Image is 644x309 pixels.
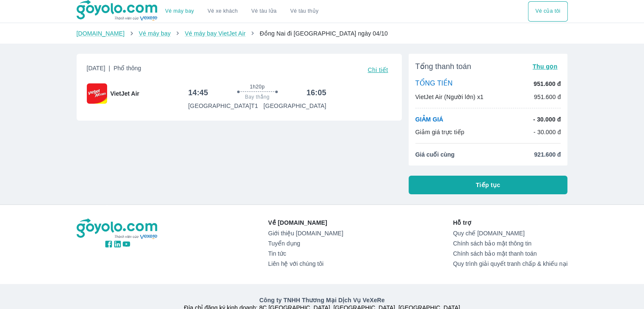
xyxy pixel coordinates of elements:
[453,218,568,227] p: Hỗ trợ
[77,29,568,38] nav: breadcrumb
[415,79,453,88] p: TỔNG TIỀN
[533,80,561,88] p: 951.600 đ
[268,240,343,247] a: Tuyển dụng
[529,61,561,72] button: Thu gọn
[283,1,325,22] button: Vé tàu thủy
[260,30,387,37] span: Đồng Nai đi [GEOGRAPHIC_DATA] ngày 04/10
[188,88,208,98] h6: 14:45
[268,230,343,237] a: Giới thiệu [DOMAIN_NAME]
[139,30,171,37] a: Vé máy bay
[534,93,561,101] p: 951.600 đ
[165,8,194,14] a: Vé máy bay
[533,128,561,136] p: - 30.000 đ
[415,150,455,159] span: Giá cuối cùng
[528,1,567,22] div: choose transportation mode
[245,1,284,22] a: Vé tàu lửa
[263,102,326,110] p: [GEOGRAPHIC_DATA]
[453,260,568,267] a: Quy trình giải quyết tranh chấp & khiếu nại
[453,240,568,247] a: Chính sách bảo mật thông tin
[476,181,500,189] span: Tiếp tục
[250,83,265,90] span: 1h20p
[415,128,464,136] p: Giảm giá trực tiếp
[113,65,141,72] span: Phổ thông
[78,296,566,304] p: Công ty TNHH Thương Mại Dịch Vụ VeXeRe
[415,115,443,124] p: GIẢM GIÁ
[409,176,568,194] button: Tiếp tục
[533,115,561,124] p: - 30.000 đ
[245,94,270,100] span: Bay thẳng
[77,218,159,240] img: logo
[453,230,568,237] a: Quy chế [DOMAIN_NAME]
[415,61,471,72] span: Tổng thanh toán
[453,250,568,257] a: Chính sách bảo mật thanh toán
[268,218,343,227] p: Về [DOMAIN_NAME]
[185,30,245,37] a: Vé máy bay VietJet Air
[77,30,125,37] a: [DOMAIN_NAME]
[534,150,561,159] span: 921.600 đ
[307,88,326,98] h6: 16:05
[268,260,343,267] a: Liên hệ với chúng tôi
[368,66,388,73] span: Chi tiết
[268,250,343,257] a: Tin tức
[158,1,325,22] div: choose transportation mode
[364,64,391,76] button: Chi tiết
[188,102,258,110] p: [GEOGRAPHIC_DATA] T1
[528,1,567,22] button: Vé của tôi
[87,64,141,76] span: [DATE]
[207,8,238,14] a: Vé xe khách
[111,89,139,98] span: VietJet Air
[109,65,111,72] span: |
[415,93,484,101] p: VietJet Air (Người lớn) x1
[533,63,558,70] span: Thu gọn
